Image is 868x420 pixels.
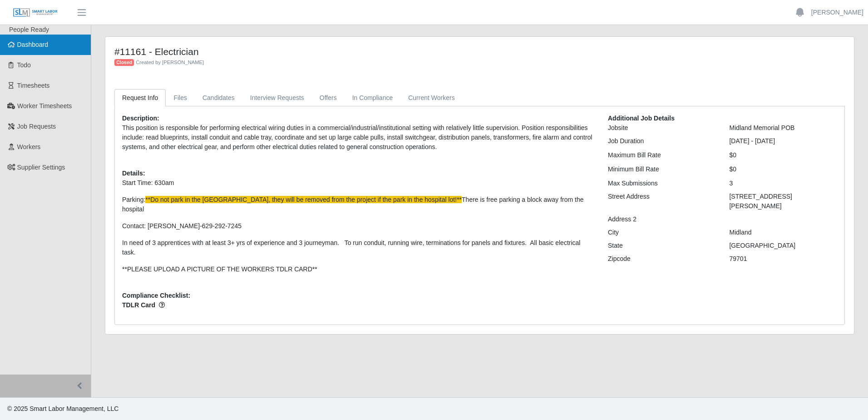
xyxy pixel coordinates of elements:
span: Timesheets [17,82,50,89]
div: Max Submissions [601,179,723,188]
div: 3 [722,179,844,188]
p: This position is responsible for performing electrical wiring duties in a commercial/industrial/i... [122,123,594,152]
p: In need of 3 apprentices with at least 3+ yrs of experience and 3 journeyman. To run conduit, run... [122,238,594,257]
div: [GEOGRAPHIC_DATA] [722,241,844,250]
span: Workers [17,143,41,150]
p: Contact: [PERSON_NAME]-629-292-7245 [122,221,594,231]
div: [STREET_ADDRESS][PERSON_NAME] [722,192,844,211]
a: Current Workers [400,89,462,107]
span: **Do not park in the [GEOGRAPHIC_DATA], they will be removed from the project if the park in the ... [145,196,462,203]
span: Worker Timesheets [17,102,72,110]
span: TDLR Card [122,300,594,310]
span: Job Requests [17,123,56,130]
span: Supplier Settings [17,164,65,171]
b: Compliance Checklist: [122,292,190,299]
a: Offers [312,89,345,107]
b: Description: [122,115,159,122]
a: Candidates [195,89,242,107]
div: City [601,228,723,237]
a: [PERSON_NAME] [811,8,863,17]
div: [DATE] - [DATE] [722,136,844,146]
div: Street Address [601,192,723,211]
a: Interview Requests [242,89,312,107]
img: SLM Logo [13,8,58,18]
div: 79701 [722,254,844,264]
div: State [601,241,723,250]
div: Address 2 [601,215,723,224]
span: Dashboard [17,41,49,48]
span: Todo [17,61,31,69]
span: © 2025 Smart Labor Management, LLC [7,405,118,412]
span: Created by [PERSON_NAME] [136,60,204,65]
span: Closed [114,59,134,66]
a: Files [166,89,195,107]
div: Job Duration [601,136,723,146]
p: Parking: There is free parking a block away from the hospital [122,195,594,214]
p: Start Time: 630am [122,178,594,188]
div: Midland [722,228,844,237]
a: In Compliance [345,89,401,107]
div: Jobsite [601,123,723,133]
div: $0 [722,150,844,160]
p: **PLEASE UPLOAD A PICTURE OF THE WORKERS TDLR CARD** [122,265,594,274]
div: Maximum Bill Rate [601,150,723,160]
span: People Ready [9,26,49,33]
div: Minimum Bill Rate [601,165,723,174]
div: Midland Memorial POB [722,123,844,133]
div: Zipcode [601,254,723,264]
b: Details: [122,170,145,177]
a: Request Info [114,89,166,107]
h4: #11161 - Electrician [114,46,659,57]
b: Additional Job Details [608,115,675,122]
div: $0 [722,165,844,174]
